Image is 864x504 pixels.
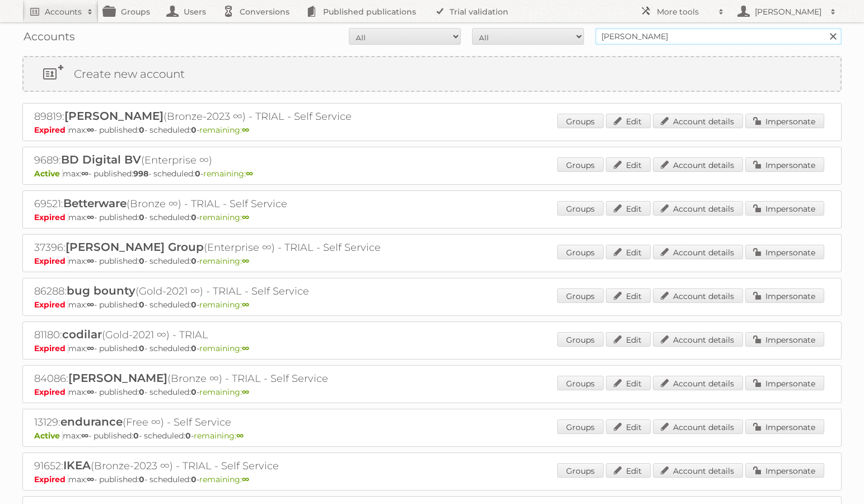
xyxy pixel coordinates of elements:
[557,288,604,303] a: Groups
[34,387,830,397] p: max: - published: - scheduled: -
[191,387,197,397] strong: 0
[606,463,651,478] a: Edit
[242,300,249,310] strong: ∞
[185,431,191,441] strong: 0
[45,6,82,17] h2: Accounts
[34,300,68,310] span: Expired
[139,125,144,135] strong: 0
[653,463,743,478] a: Account details
[657,6,713,17] h2: More tools
[653,332,743,347] a: Account details
[653,245,743,259] a: Account details
[34,256,830,266] p: max: - published: - scheduled: -
[752,6,825,17] h2: [PERSON_NAME]
[34,387,68,397] span: Expired
[199,343,249,353] span: remaining:
[606,201,651,216] a: Edit
[87,212,94,222] strong: ∞
[139,474,144,484] strong: 0
[557,463,604,478] a: Groups
[199,125,249,135] span: remaining:
[653,419,743,434] a: Account details
[68,371,167,385] span: [PERSON_NAME]
[67,284,136,297] span: bug bounty
[653,376,743,390] a: Account details
[191,256,197,266] strong: 0
[34,125,68,135] span: Expired
[606,332,651,347] a: Edit
[653,114,743,128] a: Account details
[34,109,426,124] h2: 89819: (Bronze-2023 ∞) - TRIAL - Self Service
[557,245,604,259] a: Groups
[34,125,830,135] p: max: - published: - scheduled: -
[87,300,94,310] strong: ∞
[24,57,840,91] a: Create new account
[745,157,824,172] a: Impersonate
[34,240,426,255] h2: 37396: (Enterprise ∞) - TRIAL - Self Service
[34,169,63,179] span: Active
[34,431,830,441] p: max: - published: - scheduled: -
[606,376,651,390] a: Edit
[133,431,139,441] strong: 0
[191,125,197,135] strong: 0
[87,125,94,135] strong: ∞
[199,474,249,484] span: remaining:
[139,300,144,310] strong: 0
[606,245,651,259] a: Edit
[191,474,197,484] strong: 0
[87,256,94,266] strong: ∞
[606,288,651,303] a: Edit
[557,114,604,128] a: Groups
[34,212,68,222] span: Expired
[81,169,88,179] strong: ∞
[745,332,824,347] a: Impersonate
[557,332,604,347] a: Groups
[133,169,148,179] strong: 998
[139,387,144,397] strong: 0
[63,197,127,210] span: Betterware
[34,343,68,353] span: Expired
[34,371,426,386] h2: 84086: (Bronze ∞) - TRIAL - Self Service
[34,284,426,298] h2: 86288: (Gold-2021 ∞) - TRIAL - Self Service
[62,328,102,341] span: codilar
[246,169,253,179] strong: ∞
[745,201,824,216] a: Impersonate
[139,212,144,222] strong: 0
[745,245,824,259] a: Impersonate
[745,419,824,434] a: Impersonate
[557,419,604,434] a: Groups
[191,212,197,222] strong: 0
[236,431,244,441] strong: ∞
[199,300,249,310] span: remaining:
[34,197,426,211] h2: 69521: (Bronze ∞) - TRIAL - Self Service
[242,474,249,484] strong: ∞
[745,376,824,390] a: Impersonate
[199,387,249,397] span: remaining:
[191,300,197,310] strong: 0
[34,415,426,430] h2: 13129: (Free ∞) - Self Service
[34,212,830,222] p: max: - published: - scheduled: -
[34,474,68,484] span: Expired
[606,114,651,128] a: Edit
[34,459,426,473] h2: 91652: (Bronze-2023 ∞) - TRIAL - Self Service
[64,109,164,123] span: [PERSON_NAME]
[81,431,88,441] strong: ∞
[34,153,426,167] h2: 9689: (Enterprise ∞)
[34,256,68,266] span: Expired
[191,343,197,353] strong: 0
[203,169,253,179] span: remaining:
[34,169,830,179] p: max: - published: - scheduled: -
[60,415,123,428] span: endurance
[87,474,94,484] strong: ∞
[557,201,604,216] a: Groups
[653,288,743,303] a: Account details
[653,157,743,172] a: Account details
[199,256,249,266] span: remaining:
[242,387,249,397] strong: ∞
[745,288,824,303] a: Impersonate
[195,169,200,179] strong: 0
[34,328,426,342] h2: 81180: (Gold-2021 ∞) - TRIAL
[606,157,651,172] a: Edit
[87,343,94,353] strong: ∞
[87,387,94,397] strong: ∞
